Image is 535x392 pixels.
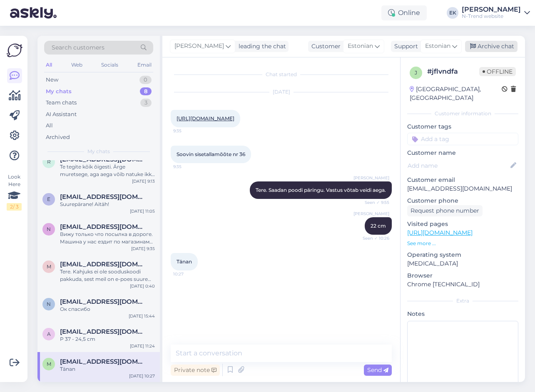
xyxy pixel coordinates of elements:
div: [PERSON_NAME] [462,6,521,13]
p: See more ... [407,240,518,247]
span: emma.kauppinen87@outlook.com [60,193,147,201]
div: leading the chat [235,42,286,51]
a: [PERSON_NAME]N-Trend website [462,6,530,20]
div: [DATE] 15:44 [129,313,155,319]
input: Add name [408,161,509,170]
span: merilink@outlook.com [60,261,147,268]
div: 0 [139,76,152,84]
p: Customer phone [407,196,518,205]
span: Search customers [52,43,105,52]
div: Extra [407,297,518,305]
div: Team chats [46,99,77,107]
div: Support [391,42,418,51]
span: m [47,361,51,367]
span: natussi4ka.m@gmail.com [60,223,147,231]
div: EK [447,7,458,19]
span: Seen ✓ 10:26 [358,235,389,241]
span: [PERSON_NAME] [353,211,389,217]
div: N-Trend website [462,13,521,20]
span: Offline [479,67,516,76]
div: Вижу только что посылка в дороге. Машина у нас ездит по магазинам один раз в неделю. Если хотите ... [60,231,155,246]
div: [DATE] 9:35 [131,246,155,252]
span: Soovin sisetallamõõte nr 36 [177,151,245,157]
span: n [47,301,51,307]
div: [DATE] 0:40 [130,283,155,289]
p: [MEDICAL_DATA] [407,259,518,268]
span: m [47,263,51,270]
p: Visited pages [407,220,518,228]
div: Suurepärane! Aitäh! [60,201,155,208]
div: Archive chat [465,41,518,52]
span: [PERSON_NAME] [353,175,389,181]
img: Askly Logo [7,42,22,58]
span: mariliis.oll@gmail.com [60,358,147,365]
div: Te tegite kõik õigesti. Ärge muretsege, aga aega võib natuke ikka minna. [60,163,155,178]
div: Tänan [60,365,155,373]
span: r [47,159,51,165]
div: # jflvndfa [427,67,479,77]
div: [DATE] 11:05 [130,208,155,214]
div: 8 [140,87,152,96]
div: [DATE] 11:24 [130,343,155,349]
span: 10:27 [173,271,204,277]
input: Add a tag [407,133,518,145]
div: Tere. Kahjuks ei ole sooduskoodi pakkuda, sest meil on e-poes suurem osa kaubavalikust -20% odava... [60,268,155,283]
span: j [415,69,417,76]
div: Archived [46,133,70,141]
span: Estonian [348,42,373,51]
p: Customer email [407,176,518,184]
div: [DATE] [171,88,392,96]
a: [URL][DOMAIN_NAME] [407,229,473,236]
p: Browser [407,271,518,280]
span: 22 cm [371,223,386,229]
span: 9:35 [173,164,204,170]
span: Estonian [425,42,450,51]
p: [EMAIL_ADDRESS][DOMAIN_NAME] [407,184,518,193]
div: Online [381,5,427,20]
span: Tänan [177,258,192,265]
div: Request phone number [407,205,483,216]
p: Customer name [407,149,518,157]
span: e [47,196,50,202]
span: an.bilevich@gmail.com [60,328,147,335]
div: Look Here [7,173,22,211]
p: Customer tags [407,122,518,131]
div: Email [136,60,153,70]
span: [PERSON_NAME] [174,42,224,51]
div: New [46,76,58,84]
p: Chrome [TECHNICAL_ID] [407,280,518,289]
div: My chats [46,87,72,96]
p: Operating system [407,251,518,259]
div: All [46,122,53,130]
p: Notes [407,310,518,318]
div: Web [70,60,84,70]
span: Seen ✓ 9:55 [358,199,389,206]
div: [DATE] 10:27 [129,373,155,379]
a: [URL][DOMAIN_NAME] [177,115,234,122]
div: All [44,60,54,70]
div: Customer [308,42,341,51]
span: Send [367,366,388,374]
span: n [47,226,51,232]
div: P 37 - 24,5 cm [60,335,155,343]
span: Tere. Saadan poodi päringu. Vastus võtab veidi aega. [256,187,386,193]
div: [GEOGRAPHIC_DATA], [GEOGRAPHIC_DATA] [410,85,502,102]
div: Socials [100,60,120,70]
div: Chat started [171,71,392,78]
span: a [47,331,51,337]
span: My chats [87,148,110,155]
div: AI Assistant [46,110,77,119]
span: 9:35 [173,128,204,134]
div: 3 [140,99,152,107]
div: Private note [171,365,220,376]
div: Customer information [407,110,518,117]
div: [DATE] 9:13 [132,178,155,184]
div: Ок спасибо [60,305,155,313]
span: natalya6310@bk.ru [60,298,147,305]
div: 2 / 3 [7,203,22,211]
